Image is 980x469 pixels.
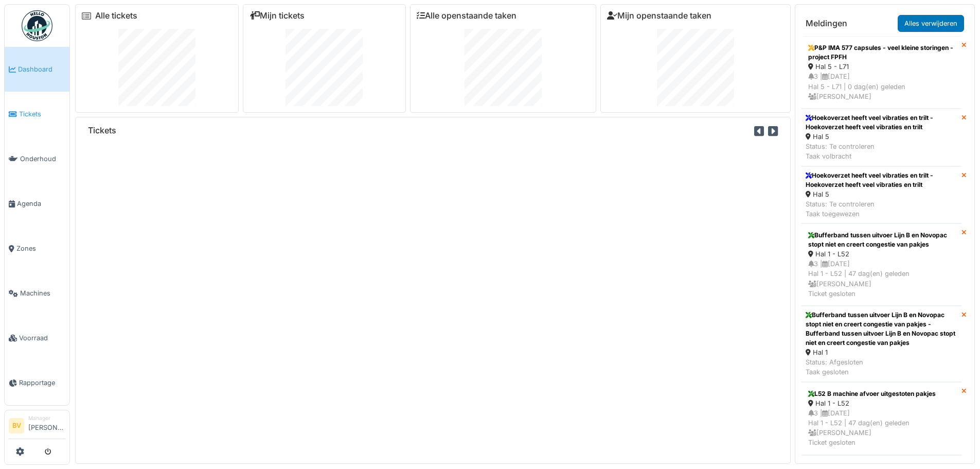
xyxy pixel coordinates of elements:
[5,92,69,136] a: Tickets
[808,62,955,72] div: Hal 5 - L71
[801,223,961,306] a: Bufferband tussen uitvoer Lijn B en Novopac stopt niet en creert congestie van pakjes Hal 1 - L52...
[806,171,957,189] div: Hoekoverzet heeft veel vibraties en trilt - Hoekoverzet heeft veel vibraties en trilt
[806,113,957,132] div: Hoekoverzet heeft veel vibraties en trilt - Hoekoverzet heeft veel vibraties en trilt
[801,382,961,455] a: L52 B machine afvoer uitgestoten pakjes Hal 1 - L52 3 |[DATE]Hal 1 - L52 | 47 dag(en) geleden [PE...
[808,231,955,249] div: Bufferband tussen uitvoer Lijn B en Novopac stopt niet en creert congestie van pakjes
[808,259,955,299] div: 3 | [DATE] Hal 1 - L52 | 47 dag(en) geleden [PERSON_NAME] Ticket gesloten
[806,189,957,199] div: Hal 5
[808,408,955,448] div: 3 | [DATE] Hal 1 - L52 | 47 dag(en) geleden [PERSON_NAME] Ticket gesloten
[806,19,847,28] h6: Meldingen
[95,11,137,21] a: Alle tickets
[808,43,955,62] div: P&P IMA 577 capsules - veel kleine storingen - project FPFH
[9,414,65,439] a: BV Manager[PERSON_NAME]
[806,310,957,348] div: Bufferband tussen uitvoer Lijn B en Novopac stopt niet en creert congestie van pakjes - Bufferban...
[806,199,957,219] div: Status: Te controleren Taak toegewezen
[5,47,69,92] a: Dashboard
[22,10,52,41] img: Badge_color-CXgf-gQk.svg
[17,199,65,209] span: Agenda
[808,249,955,259] div: Hal 1 - L52
[801,36,961,109] a: P&P IMA 577 capsules - veel kleine storingen - project FPFH Hal 5 - L71 3 |[DATE]Hal 5 - L71 | 0 ...
[801,109,961,166] a: Hoekoverzet heeft veel vibraties en trilt - Hoekoverzet heeft veel vibraties en trilt Hal 5 Statu...
[20,288,65,298] span: Machines
[607,11,711,21] a: Mijn openstaande taken
[28,414,65,422] div: Manager
[250,11,305,21] a: Mijn tickets
[5,271,69,316] a: Machines
[16,244,65,253] span: Zones
[19,109,65,119] span: Tickets
[808,398,955,408] div: Hal 1 - L52
[808,72,955,101] div: 3 | [DATE] Hal 5 - L71 | 0 dag(en) geleden [PERSON_NAME]
[898,15,964,32] a: Alles verwijderen
[18,64,65,74] span: Dashboard
[19,333,65,343] span: Voorraad
[806,132,957,142] div: Hal 5
[5,226,69,271] a: Zones
[9,418,24,433] li: BV
[88,126,116,135] h6: Tickets
[806,357,957,377] div: Status: Afgesloten Taak gesloten
[5,181,69,226] a: Agenda
[806,142,957,161] div: Status: Te controleren Taak volbracht
[20,154,65,164] span: Onderhoud
[5,316,69,360] a: Voorraad
[806,348,957,357] div: Hal 1
[5,136,69,181] a: Onderhoud
[28,414,65,437] li: [PERSON_NAME]
[5,360,69,405] a: Rapportage
[808,389,955,398] div: L52 B machine afvoer uitgestoten pakjes
[801,166,961,224] a: Hoekoverzet heeft veel vibraties en trilt - Hoekoverzet heeft veel vibraties en trilt Hal 5 Statu...
[801,306,961,382] a: Bufferband tussen uitvoer Lijn B en Novopac stopt niet en creert congestie van pakjes - Bufferban...
[417,11,516,21] a: Alle openstaande taken
[19,378,65,388] span: Rapportage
